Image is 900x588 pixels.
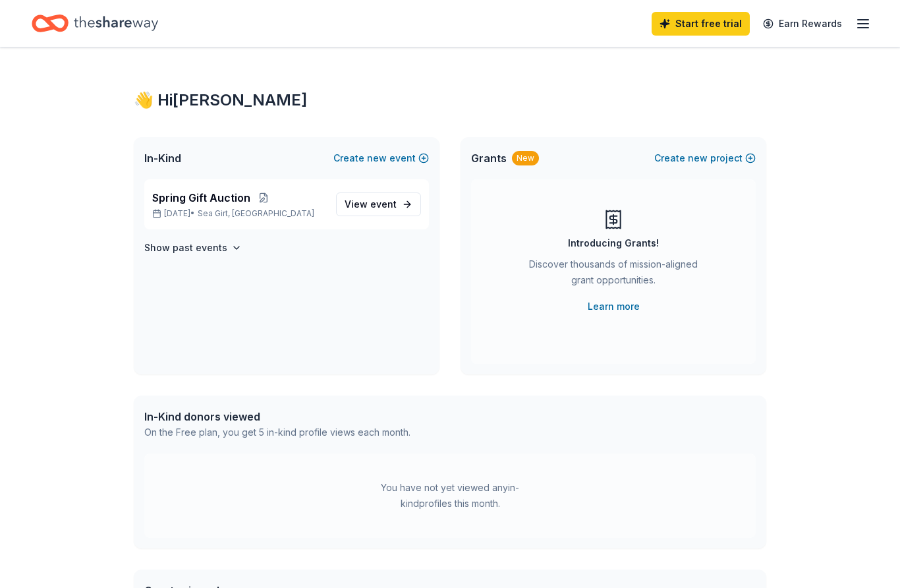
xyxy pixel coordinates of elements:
[345,196,397,212] span: View
[144,240,242,256] button: Show past events
[471,150,507,166] span: Grants
[134,90,766,111] div: 👋 Hi [PERSON_NAME]
[688,150,708,166] span: new
[32,8,158,39] a: Home
[198,208,314,219] span: Sea Girt, [GEOGRAPHIC_DATA]
[144,409,410,425] div: In-Kind donors viewed
[368,480,532,512] div: You have not yet viewed any in-kind profiles this month.
[652,12,750,36] a: Start free trial
[588,299,640,314] a: Learn more
[144,150,181,166] span: In-Kind
[144,425,410,440] div: On the Free plan, you get 5 in-kind profile views each month.
[654,150,756,166] button: Createnewproject
[144,240,227,256] h4: Show past events
[512,151,539,165] div: New
[755,12,850,36] a: Earn Rewards
[152,190,250,206] span: Spring Gift Auction
[336,192,421,216] a: View event
[367,150,387,166] span: new
[152,208,325,219] p: [DATE] •
[370,198,397,210] span: event
[568,235,659,251] div: Introducing Grants!
[524,256,703,293] div: Discover thousands of mission-aligned grant opportunities.
[333,150,429,166] button: Createnewevent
